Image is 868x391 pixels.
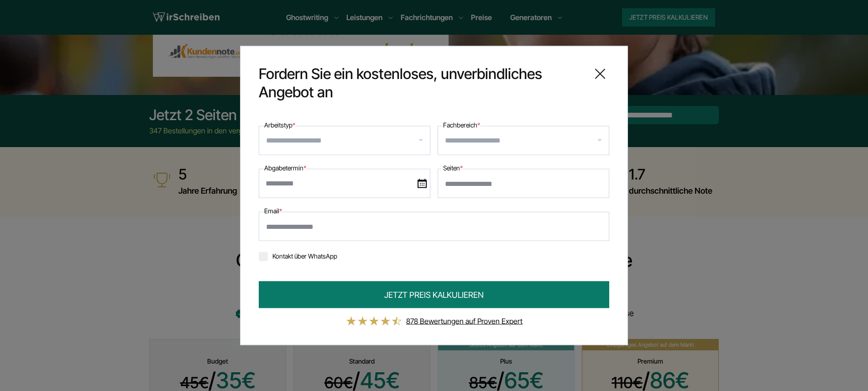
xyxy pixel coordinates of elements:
[259,252,337,260] label: Kontakt über WhatsApp
[264,163,306,174] label: Abgabetermin
[384,289,484,301] span: JETZT PREIS KALKULIEREN
[259,65,584,101] span: Fordern Sie ein kostenloses, unverbindliches Angebot an
[443,163,463,174] label: Seiten
[264,206,282,217] label: Email
[418,179,427,188] img: date
[259,169,430,198] input: date
[259,281,609,308] button: JETZT PREIS KALKULIEREN
[406,317,523,326] a: 878 Bewertungen auf Proven Expert
[443,120,480,131] label: Fachbereich
[264,120,295,131] label: Arbeitstyp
